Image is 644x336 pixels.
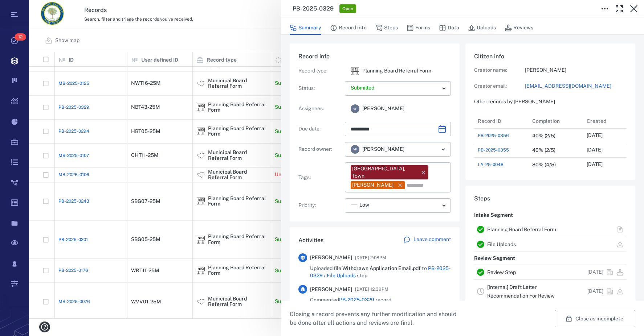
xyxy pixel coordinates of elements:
button: Choose date, selected date is Oct 4, 2025 [435,122,449,136]
a: PB-2025-0356 [478,132,509,139]
div: 80% (4/5) [532,162,556,167]
h6: Citizen info [474,52,627,61]
p: [PERSON_NAME] [525,67,627,74]
p: Other records by [PERSON_NAME] [474,98,627,105]
p: Due date : [298,125,342,133]
div: Created [583,114,637,128]
div: 40% (2/5) [532,148,555,153]
span: [DATE] 2:08PM [355,253,386,262]
p: Review Segment [474,252,515,265]
a: PB-2025-0355 [478,147,509,153]
h6: Steps [474,194,627,203]
span: Open [341,6,355,12]
p: Intake Segment [474,209,513,222]
a: File Uploads [487,241,516,247]
span: [PERSON_NAME] [362,105,404,112]
p: Tags : [298,174,342,181]
a: PB-2025-0329 / File Uploads [310,265,451,278]
div: Created [587,111,606,131]
p: [DATE] [587,288,603,295]
div: Completion [532,111,560,131]
p: Record type : [298,67,342,75]
p: Creator name: [474,67,525,74]
img: icon Planning Board Referral Form [351,67,359,75]
div: V F [351,145,359,154]
button: Data [439,21,459,35]
a: Leave comment [403,236,451,245]
span: Uploaded file to step [310,265,451,279]
p: Status : [298,85,342,92]
a: [Internal] Draft Letter Recommendation For Review [487,284,555,299]
a: Review Step [487,269,516,275]
span: Withdrawn Application Email.pdf [342,265,422,271]
div: 40% (2/5) [532,133,555,138]
div: Record ID [478,111,501,131]
h6: Record info [298,52,451,61]
p: Planning Board Referral Form [362,67,431,75]
div: [PERSON_NAME] [352,182,394,189]
p: Submitted [351,84,439,92]
span: [PERSON_NAME] [310,286,352,293]
button: Close [627,1,641,16]
div: StepsIntake SegmentPlanning Board Referral FormFile UploadsReview SegmentReview Step[DATE][Intern... [465,186,635,333]
div: V F [351,104,359,113]
p: Priority : [298,202,342,209]
p: Creator email: [474,83,525,90]
div: Planning Board Referral Form [351,67,359,75]
a: PB-2025-0329 [339,297,374,303]
span: [DATE] 12:39PM [355,285,388,294]
span: [PERSON_NAME] [310,254,352,261]
a: LA-25-0048 [478,161,504,168]
span: Commented record [310,296,391,304]
p: Assignees : [298,105,342,112]
p: [DATE] [587,146,603,154]
span: Help [16,5,31,12]
p: Leave comment [413,236,451,243]
h6: Activities [298,236,323,245]
button: Steps [375,21,398,35]
p: Record owner : [298,146,342,153]
span: [PERSON_NAME] [362,146,404,153]
div: [GEOGRAPHIC_DATA], Town [352,165,417,179]
button: Toggle Fullscreen [612,1,627,16]
button: Record info [330,21,367,35]
button: Summary [290,21,321,35]
h3: PB-2025-0329 [293,4,334,13]
p: [DATE] [587,161,603,168]
p: [DATE] [587,269,603,276]
button: Uploads [468,21,496,35]
button: Reviews [505,21,533,35]
button: Toggle to Edit Boxes [598,1,612,16]
button: Close as incomplete [555,310,635,327]
span: 12 [15,33,26,41]
div: Citizen infoCreator name:[PERSON_NAME]Creator email:[EMAIL_ADDRESS][DOMAIN_NAME]Other records by ... [465,43,635,186]
div: Record infoRecord type:icon Planning Board Referral FormPlanning Board Referral FormStatus:Assign... [290,43,460,227]
a: [EMAIL_ADDRESS][DOMAIN_NAME] [525,83,627,90]
p: [DATE] [587,132,603,139]
div: Record ID [474,114,529,128]
span: Low [359,202,369,209]
a: Planning Board Referral Form [487,227,556,232]
div: Completion [529,114,583,128]
button: Forms [407,21,430,35]
button: Open [438,144,448,154]
p: Closing a record prevents any further modification and should be done after all actions and revie... [290,310,462,327]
